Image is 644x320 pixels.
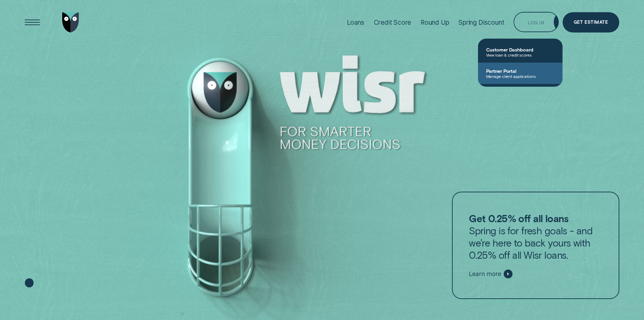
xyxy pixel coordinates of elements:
span: Partner Portal [486,68,554,74]
img: Wisr [62,12,79,33]
a: Get Estimate [563,12,619,33]
a: Customer DashboardView loan & credit scores [478,41,563,63]
strong: Get 0.25% off all loans [469,212,568,224]
a: Get 0.25% off all loansSpring is for fresh goals - and we’re here to back yours with 0.25% off al... [452,192,619,299]
div: Loans [347,19,364,26]
span: Learn more [469,270,501,278]
div: Round Up [421,19,449,26]
span: Customer Dashboard [486,47,554,52]
div: Credit Score [374,19,411,26]
div: Log in [528,18,544,22]
p: Spring is for fresh goals - and we’re here to back yours with 0.25% off all Wisr loans. [469,212,602,261]
span: Manage client applications [486,74,554,79]
button: Log in [514,12,558,32]
button: Open Menu [22,12,43,33]
a: Partner PortalManage client applications [478,63,563,84]
span: View loan & credit scores [486,52,554,57]
div: Spring Discount [458,19,504,26]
